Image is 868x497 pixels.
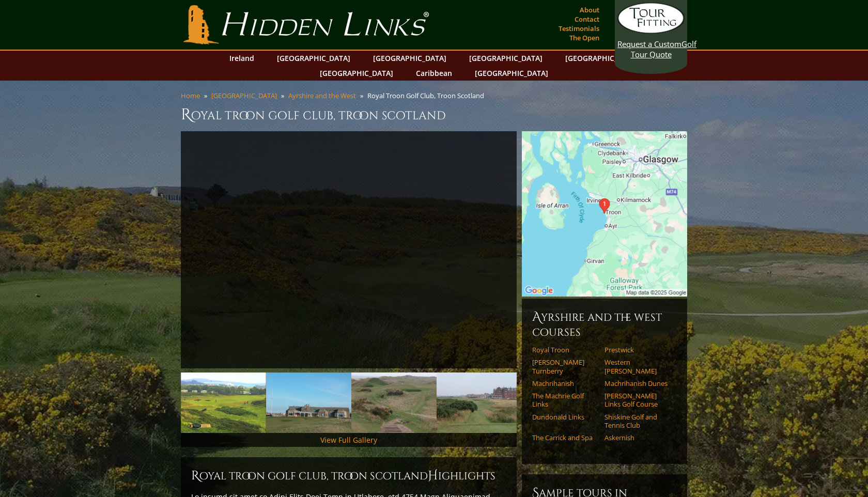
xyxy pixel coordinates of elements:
[464,51,548,66] a: [GEOGRAPHIC_DATA]
[181,104,687,125] h1: Royal Troon Golf Club, Troon Scotland
[211,91,277,100] a: [GEOGRAPHIC_DATA]
[605,392,670,409] a: [PERSON_NAME] Links Golf Course
[577,3,602,17] a: About
[522,131,687,297] img: Google Map of Royal Troon Golf Club, Craigend Road, Troon, Scotland, United Kingdom
[315,66,398,81] a: [GEOGRAPHIC_DATA]
[567,30,602,45] a: The Open
[605,413,670,430] a: Shiskine Golf and Tennis Club
[605,358,670,375] a: Western [PERSON_NAME]
[572,12,602,26] a: Contact
[411,66,457,81] a: Caribbean
[617,39,681,49] span: Request a Custom
[470,66,553,81] a: [GEOGRAPHIC_DATA]
[181,91,200,100] a: Home
[532,379,598,387] a: Machrihanish
[428,468,438,484] span: H
[224,51,259,66] a: Ireland
[532,392,598,409] a: The Machrie Golf Links
[605,379,670,387] a: Machrihanish Dunes
[605,433,670,442] a: Askernish
[320,435,377,445] a: View Full Gallery
[605,346,670,354] a: Prestwick
[556,21,602,36] a: Testimonials
[191,468,506,484] h2: Royal Troon Golf Club, Troon Scotland ighlights
[532,433,598,442] a: The Carrick and Spa
[532,413,598,421] a: Dundonald Links
[617,3,685,59] a: Request a CustomGolf Tour Quote
[532,346,598,354] a: Royal Troon
[288,91,356,100] a: Ayrshire and the West
[367,91,488,100] li: Royal Troon Golf Club, Troon Scotland
[368,51,452,66] a: [GEOGRAPHIC_DATA]
[532,358,598,375] a: [PERSON_NAME] Turnberry
[560,51,644,66] a: [GEOGRAPHIC_DATA]
[532,309,677,339] h6: Ayrshire and the West Courses
[272,51,355,66] a: [GEOGRAPHIC_DATA]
